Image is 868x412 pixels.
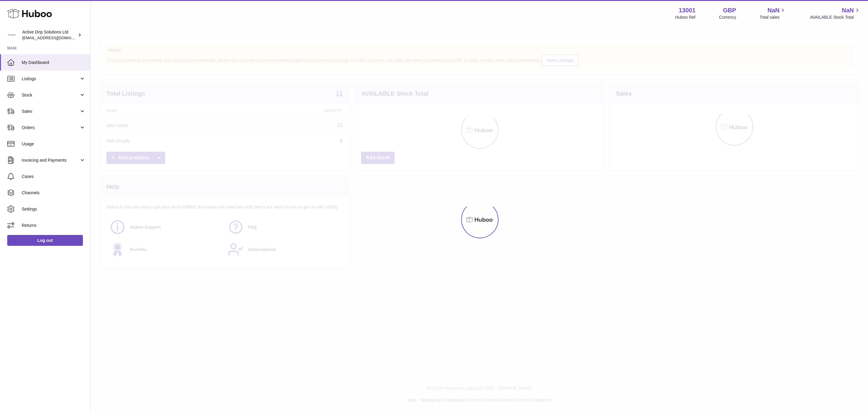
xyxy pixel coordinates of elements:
span: My Dashboard [22,60,86,65]
span: Invoicing and Payments [22,157,79,163]
a: Log out [7,235,83,246]
span: Cases [22,174,86,179]
div: Currency [719,14,736,20]
span: Sales [22,109,79,114]
span: Usage [22,141,86,147]
span: Listings [22,76,79,82]
span: Total sales [759,14,786,20]
div: Huboo Ref [675,14,696,20]
strong: 13001 [679,6,696,14]
span: Stock [22,92,79,98]
div: Active Drip Solutions Ltd [22,29,77,41]
img: internalAdmin-13001@internal.huboo.com [7,30,16,40]
span: Settings [22,206,86,212]
span: Returns [22,223,86,228]
span: [EMAIL_ADDRESS][DOMAIN_NAME] [22,35,89,40]
strong: GBP [723,6,736,14]
a: NaN Total sales [759,6,786,20]
span: AVAILABLE Stock Total [810,14,861,20]
span: NaN [767,6,779,14]
span: Channels [22,190,86,196]
a: NaN AVAILABLE Stock Total [810,6,861,20]
span: NaN [842,6,854,14]
span: Orders [22,125,79,131]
